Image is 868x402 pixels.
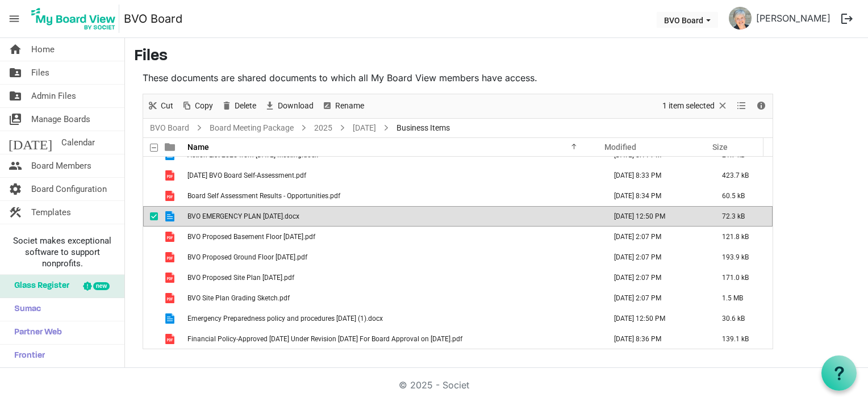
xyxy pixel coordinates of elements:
[9,178,22,200] span: settings
[9,321,62,344] span: Partner Web
[184,267,602,288] td: BVO Proposed Site Plan 2025-08-25.pdf is template cell column header Name
[9,131,52,154] span: [DATE]
[143,206,158,227] td: checkbox
[712,143,728,152] span: Size
[143,71,773,85] p: These documents are shared documents to which all My Board View members have access.
[710,308,773,329] td: 30.6 kB is template cell column header Size
[602,288,710,308] td: August 26, 2025 2:07 PM column header Modified
[158,267,184,288] td: is template cell column header type
[735,99,748,113] button: View dropdownbutton
[184,288,602,308] td: BVO Site Plan Grading Sketch.pdf is template cell column header Name
[187,192,340,200] span: Board Self Assessment Results - Opportunities.pdf
[602,329,710,349] td: August 25, 2025 8:36 PM column header Modified
[158,308,184,329] td: is template cell column header type
[184,308,602,329] td: Emergency Preparedness policy and procedures June 19 2025 (1).docx is template cell column header...
[394,121,452,135] span: Business Items
[158,247,184,267] td: is template cell column header type
[145,99,176,113] button: Cut
[28,5,124,33] a: My Board View Logo
[710,165,773,186] td: 423.7 kB is template cell column header Size
[180,99,215,113] button: Copy
[9,201,22,224] span: construction
[602,227,710,247] td: August 26, 2025 2:07 PM column header Modified
[9,298,41,321] span: Sumac
[187,151,318,159] span: Action List 2025 from [DATE] Meeting.docx
[710,227,773,247] td: 121.8 kB is template cell column header Size
[602,308,710,329] td: August 28, 2025 12:50 PM column header Modified
[835,7,859,31] button: logout
[334,99,365,113] span: Rename
[187,274,294,282] span: BVO Proposed Site Plan [DATE].pdf
[732,94,752,118] div: View
[31,85,76,107] span: Admin Files
[160,99,174,113] span: Cut
[187,233,315,241] span: BVO Proposed Basement Floor [DATE].pdf
[260,94,318,118] div: Download
[184,329,602,349] td: Financial Policy-Approved Aug 2023 Under Revision July 2025 For Board Approval on Aug 28 2025.pdf...
[31,38,55,61] span: Home
[187,335,462,343] span: Financial Policy-Approved [DATE] Under Revision [DATE] For Board Approval on [DATE].pdf
[9,85,22,107] span: folder_shared
[219,99,258,113] button: Delete
[9,38,22,61] span: home
[158,227,184,247] td: is template cell column header type
[194,99,214,113] span: Copy
[184,186,602,206] td: Board Self Assessment Results - Opportunities.pdf is template cell column header Name
[710,206,773,227] td: 72.3 kB is template cell column header Size
[134,47,859,66] h3: Files
[184,227,602,247] td: BVO Proposed Basement Floor 2025-08-25.pdf is template cell column header Name
[158,329,184,349] td: is template cell column header type
[143,288,158,308] td: checkbox
[9,108,22,131] span: switch_account
[9,345,45,367] span: Frontier
[710,267,773,288] td: 171.0 kB is template cell column header Size
[187,253,307,261] span: BVO Proposed Ground Floor [DATE].pdf
[602,186,710,206] td: August 25, 2025 8:34 PM column header Modified
[177,94,217,118] div: Copy
[31,108,90,131] span: Manage Boards
[602,206,710,227] td: August 28, 2025 12:50 PM column header Modified
[277,99,315,113] span: Download
[752,94,771,118] div: Details
[312,121,335,135] a: 2025
[158,186,184,206] td: is template cell column header type
[3,8,25,30] span: menu
[399,379,469,391] a: © 2025 - Societ
[187,315,383,323] span: Emergency Preparedness policy and procedures [DATE] (1).docx
[602,165,710,186] td: August 25, 2025 8:33 PM column header Modified
[143,94,177,118] div: Cut
[143,308,158,329] td: checkbox
[9,275,69,298] span: Glass Register
[710,247,773,267] td: 193.9 kB is template cell column header Size
[184,206,602,227] td: BVO EMERGENCY PLAN August 25, 2025.docx is template cell column header Name
[143,227,158,247] td: checkbox
[657,12,718,28] button: BVO Board dropdownbutton
[318,94,368,118] div: Rename
[710,186,773,206] td: 60.5 kB is template cell column header Size
[28,5,119,33] img: My Board View Logo
[710,288,773,308] td: 1.5 MB is template cell column header Size
[9,61,22,84] span: folder_shared
[61,131,95,154] span: Calendar
[661,99,731,113] button: Selection
[752,7,835,30] a: [PERSON_NAME]
[602,267,710,288] td: August 26, 2025 2:07 PM column header Modified
[31,201,71,224] span: Templates
[320,99,366,113] button: Rename
[233,99,257,113] span: Delete
[143,267,158,288] td: checkbox
[31,61,49,84] span: Files
[729,7,752,30] img: PyyS3O9hLMNWy5sfr9llzGd1zSo7ugH3aP_66mAqqOBuUsvSKLf-rP3SwHHrcKyCj7ldBY4ygcQ7lV8oQjcMMA_thumb.png
[350,121,378,135] a: [DATE]
[217,94,260,118] div: Delete
[31,154,91,177] span: Board Members
[710,329,773,349] td: 139.1 kB is template cell column header Size
[124,7,182,30] a: BVO Board
[9,154,22,177] span: people
[158,165,184,186] td: is template cell column header type
[184,247,602,267] td: BVO Proposed Ground Floor 2025-08-25.pdf is template cell column header Name
[93,282,110,290] div: new
[158,288,184,308] td: is template cell column header type
[31,178,107,200] span: Board Configuration
[207,121,296,135] a: Board Meeting Package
